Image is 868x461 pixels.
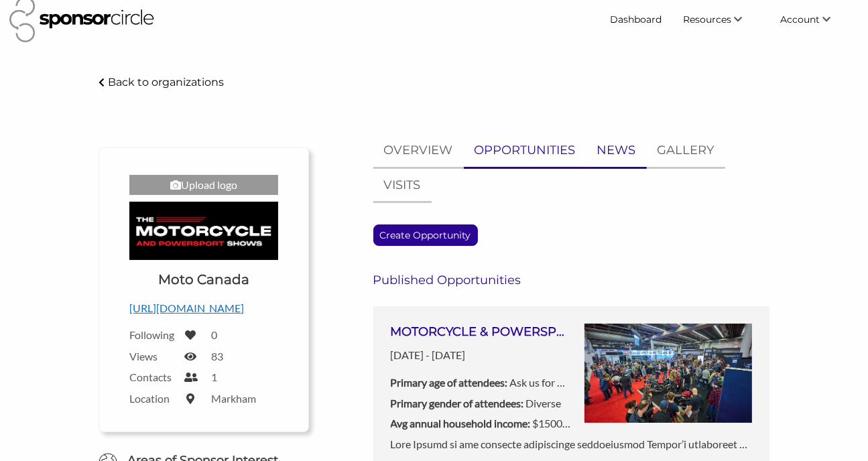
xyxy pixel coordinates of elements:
div: Upload logo [129,175,277,195]
label: 0 [211,328,217,341]
p: Diverse [391,395,572,412]
label: Markham [211,392,256,405]
h1: Moto Canada [158,270,249,289]
b: Primary age of attendees: [391,376,508,389]
b: Primary gender of attendees: [391,397,524,409]
p: $150000+ [391,415,572,432]
p: [DATE] - [DATE] [391,346,572,364]
span: Resources [684,13,732,25]
span: Account [781,13,820,25]
h3: MOTORCYCLE & POWERSPORTS SHOWS 2026 ([GEOGRAPHIC_DATA], [GEOGRAPHIC_DATA], [GEOGRAPHIC_DATA], [GE... [391,324,572,340]
p: NEWS [597,141,636,160]
label: Location [129,392,176,405]
p: Ask us for details [391,374,572,391]
p: Create Opportunity [374,225,477,245]
label: Views [129,350,176,363]
p: GALLERY [658,141,715,160]
p: Back to organizations [108,76,224,88]
p: VISITS [384,176,421,195]
label: 83 [211,350,223,363]
a: Dashboard [600,7,673,31]
img: rhz29ykaer2mldfgaopm.jpg [584,324,752,423]
h6: Published Opportunities [373,273,769,287]
img: Moto Canada Logo [129,202,277,261]
p: Lore Ipsumd si ame consecte adipiscinge seddoeiusmod Tempor’i utlaboreet dol magnaaliqu enimadmi,... [391,436,752,453]
b: Avg annual household income: [391,417,531,430]
label: 1 [211,371,217,383]
p: OPPORTUNITIES [475,141,576,160]
label: Contacts [129,371,176,383]
li: Account [770,7,859,31]
li: Resources [673,7,770,31]
label: Following [129,328,176,341]
p: [URL][DOMAIN_NAME] [129,300,277,317]
p: OVERVIEW [384,141,453,160]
